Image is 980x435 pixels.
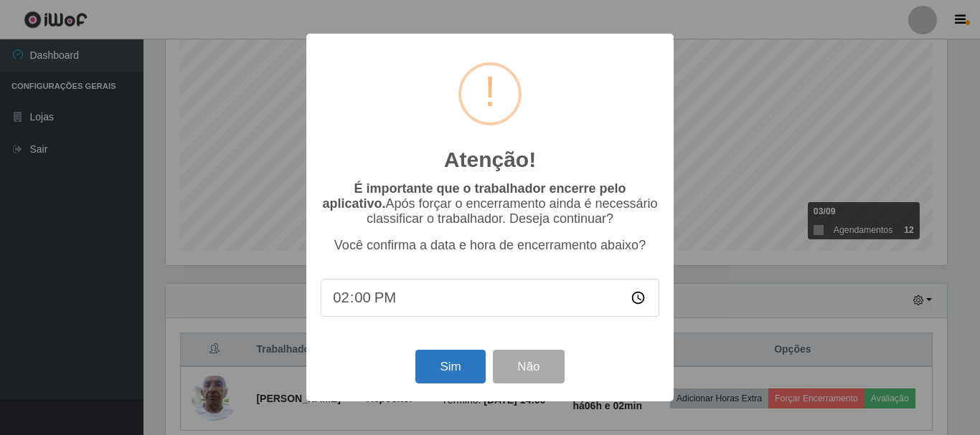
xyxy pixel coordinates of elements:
b: É importante que o trabalhador encerre pelo aplicativo. [322,181,626,211]
button: Sim [415,350,485,383]
p: Você confirma a data e hora de encerramento abaixo? [321,238,659,253]
h2: Atenção! [444,147,536,173]
button: Não [493,350,564,383]
p: Após forçar o encerramento ainda é necessário classificar o trabalhador. Deseja continuar? [321,181,659,226]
